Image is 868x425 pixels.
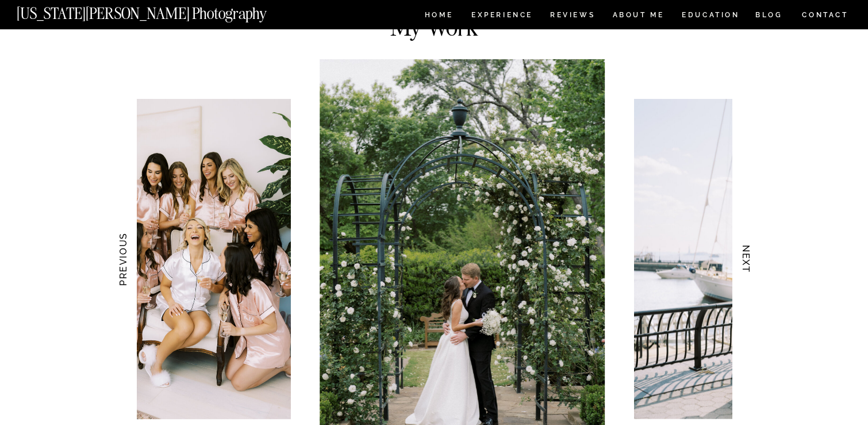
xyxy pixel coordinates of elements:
[550,12,593,21] a: REVIEWS
[471,12,532,21] a: Experience
[117,223,129,296] h3: PREVIOUS
[423,12,455,21] a: HOME
[755,12,783,21] a: BLOG
[612,12,665,21] a: ABOUT ME
[17,6,305,16] a: [US_STATE][PERSON_NAME] Photography
[349,14,519,34] h2: My Work
[740,223,752,296] h3: NEXT
[801,9,849,21] a: CONTACT
[681,12,741,21] a: EDUCATION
